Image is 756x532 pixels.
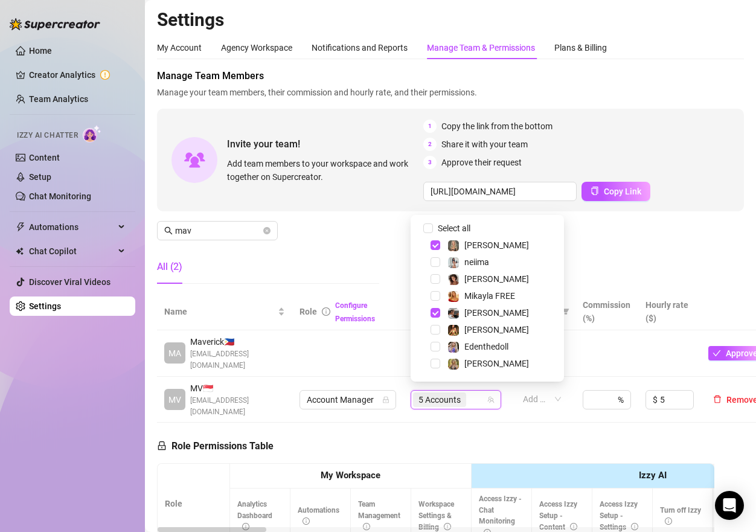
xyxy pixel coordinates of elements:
[29,46,52,56] a: Home
[713,349,721,357] span: check
[464,274,529,284] span: [PERSON_NAME]
[562,308,569,315] span: filter
[29,172,51,182] a: Setup
[157,69,744,83] span: Manage Team Members
[298,506,339,526] span: Automations
[190,335,285,348] span: Maverick 🇵🇭
[713,395,722,403] span: delete
[560,303,572,321] span: filter
[413,393,466,407] span: 5 Accounts
[227,136,423,152] span: Invite your team!
[427,41,535,54] div: Manage Team & Permissions
[448,342,459,353] img: Edenthedoll
[464,359,529,368] span: [PERSON_NAME]
[554,41,607,54] div: Plans & Billing
[157,293,292,330] th: Name
[237,500,272,531] span: Analytics Dashboard
[322,307,330,316] span: info-circle
[431,342,440,351] span: Select tree node
[157,41,202,54] div: My Account
[464,240,529,250] span: [PERSON_NAME]
[312,41,408,54] div: Notifications and Reports
[303,518,310,525] span: info-circle
[433,222,475,235] span: Select all
[29,94,88,104] a: Team Analytics
[431,274,440,284] span: Select tree node
[382,396,389,403] span: lock
[487,396,495,403] span: team
[448,240,459,251] img: Elsa
[431,308,440,318] span: Select tree node
[464,342,508,351] span: Edenthedoll
[29,301,61,311] a: Settings
[639,470,667,481] strong: Izzy AI
[591,187,599,195] span: copy
[175,224,261,237] input: Search members
[448,274,459,285] img: Chloe
[10,18,100,30] img: logo-BBDzfeDw.svg
[575,293,638,330] th: Commission (%)
[29,242,115,261] span: Chat Copilot
[164,226,173,235] span: search
[300,307,317,316] span: Role
[448,359,459,370] img: Jess
[335,301,375,323] a: Configure Permissions
[418,500,454,531] span: Workspace Settings & Billing
[464,308,529,318] span: [PERSON_NAME]
[190,382,285,395] span: MV 🇸🇬
[321,470,380,481] strong: My Workspace
[715,491,744,520] div: Open Intercom Messenger
[358,500,400,531] span: Team Management
[665,518,672,525] span: info-circle
[190,348,285,371] span: [EMAIL_ADDRESS][DOMAIN_NAME]
[418,393,461,406] span: 5 Accounts
[441,156,522,169] span: Approve their request
[441,120,553,133] span: Copy the link from the bottom
[604,187,641,196] span: Copy Link
[168,347,181,360] span: MA
[157,8,744,31] h2: Settings
[29,217,115,237] span: Automations
[448,308,459,319] img: Logan Blake
[363,523,370,530] span: info-circle
[431,291,440,301] span: Select tree node
[444,523,451,530] span: info-circle
[29,65,126,85] a: Creator Analytics exclamation-circle
[263,227,271,234] button: close-circle
[441,138,528,151] span: Share it with your team
[83,125,101,143] img: AI Chatter
[539,500,577,531] span: Access Izzy Setup - Content
[16,222,25,232] span: thunderbolt
[581,182,650,201] button: Copy Link
[423,138,437,151] span: 2
[16,247,24,255] img: Chat Copilot
[464,257,489,267] span: neiima
[448,291,459,302] img: Mikayla FREE
[431,325,440,335] span: Select tree node
[190,395,285,418] span: [EMAIL_ADDRESS][DOMAIN_NAME]
[660,506,701,526] span: Turn off Izzy
[157,86,744,99] span: Manage your team members, their commission and hourly rate, and their permissions.
[431,359,440,368] span: Select tree node
[631,523,638,530] span: info-circle
[157,260,182,274] div: All (2)
[423,120,437,133] span: 1
[168,393,181,406] span: MV
[448,257,459,268] img: neiima
[17,130,78,141] span: Izzy AI Chatter
[570,523,577,530] span: info-circle
[157,441,167,450] span: lock
[600,500,638,531] span: Access Izzy Setup - Settings
[29,277,111,287] a: Discover Viral Videos
[29,191,91,201] a: Chat Monitoring
[242,523,249,530] span: info-circle
[464,291,515,301] span: Mikayla FREE
[157,439,274,453] h5: Role Permissions Table
[431,257,440,267] span: Select tree node
[164,305,275,318] span: Name
[307,391,389,409] span: Account Manager
[431,240,440,250] span: Select tree node
[423,156,437,169] span: 3
[464,325,529,335] span: [PERSON_NAME]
